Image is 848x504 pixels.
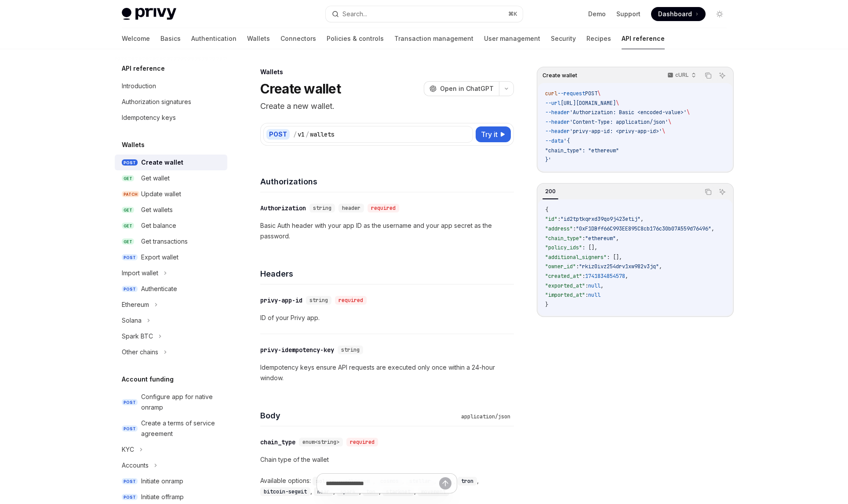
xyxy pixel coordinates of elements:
[335,296,367,305] div: required
[326,6,523,22] button: Search...⌘K
[557,90,585,97] span: --request
[588,282,601,289] span: null
[309,297,328,304] span: string
[122,444,134,455] div: KYC
[115,78,227,94] a: Introduction
[122,81,156,91] div: Introduction
[622,28,665,49] a: API reference
[564,137,570,144] span: '{
[440,84,494,93] span: Open in ChatGPT
[260,296,302,305] div: privy-app-id
[115,415,227,442] a: POSTCreate a terms of service agreement
[545,244,582,251] span: "policy_ids"
[115,234,227,249] a: GETGet transactions
[545,147,619,154] span: "chain_type": "ethereum"
[368,204,399,212] div: required
[122,159,138,166] span: POST
[122,478,138,485] span: POST
[266,129,290,140] div: POST
[662,68,700,83] button: cURL
[588,10,606,18] a: Demo
[717,186,728,198] button: Ask AI
[115,389,227,415] a: POSTConfigure app for native onramp
[260,313,514,323] p: ID of your Privy app.
[545,216,557,223] span: "id"
[141,418,222,439] div: Create a terms of service agreement
[122,28,150,49] a: Welcome
[668,119,671,126] span: \
[122,254,138,261] span: POST
[576,225,711,232] span: "0xF1DBff66C993EE895C8cb176c30b07A559d76496"
[122,399,138,406] span: POST
[122,63,165,74] h5: API reference
[122,331,153,342] div: Spark BTC
[141,392,222,413] div: Configure app for native onramp
[122,191,139,198] span: PATCH
[545,137,564,144] span: --data
[260,410,458,421] h4: Body
[585,292,588,299] span: :
[607,254,622,261] span: : [],
[476,126,511,142] button: Try it
[122,112,176,123] div: Idempotency keys
[702,70,714,81] button: Copy the contents from the code block
[122,315,142,326] div: Solana
[582,273,585,280] span: :
[439,477,451,490] button: Send message
[545,90,557,97] span: curl
[346,438,378,446] div: required
[545,282,585,289] span: "exported_at"
[588,292,601,299] span: null
[573,225,576,232] span: :
[545,301,548,308] span: }
[557,216,560,223] span: :
[651,7,706,21] a: Dashboard
[702,186,714,198] button: Copy the contents from the code block
[585,235,616,242] span: "ethereum"
[141,205,173,215] div: Get wallets
[327,28,384,49] a: Policies & controls
[545,292,585,299] span: "imported_at"
[122,374,174,385] h5: Account funding
[141,157,183,168] div: Create wallet
[713,7,727,21] button: Toggle dark mode
[585,282,588,289] span: :
[545,263,576,270] span: "owner_id"
[313,205,331,212] span: string
[508,11,517,18] span: ⌘ K
[115,281,227,297] a: POSTAuthenticate
[597,90,601,97] span: \
[659,263,662,270] span: ,
[115,202,227,218] a: GETGet wallets
[141,173,170,184] div: Get wallet
[122,175,134,182] span: GET
[160,28,181,49] a: Basics
[662,128,665,135] span: \
[306,130,309,139] div: /
[260,81,341,97] h1: Create wallet
[260,100,514,112] p: Create a new wallet.
[576,263,579,270] span: :
[122,223,134,229] span: GET
[484,28,540,49] a: User management
[560,216,641,223] span: "id2tptkqrxd39qo9j423etij"
[582,244,597,251] span: : [],
[122,460,149,471] div: Accounts
[586,28,611,49] a: Recipes
[115,218,227,234] a: GETGet balance
[342,205,360,212] span: header
[545,235,582,242] span: "chain_type"
[298,130,305,139] div: v1
[115,170,227,186] a: GETGet wallet
[122,425,138,432] span: POST
[625,273,628,280] span: ,
[545,225,573,232] span: "address"
[545,100,560,107] span: --url
[481,129,498,140] span: Try it
[260,204,306,212] div: Authorization
[717,70,728,81] button: Ask AI
[115,473,227,489] a: POSTInitiate onramp
[260,176,514,187] h4: Authorizations
[191,28,237,49] a: Authentication
[585,273,625,280] span: 1741834854578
